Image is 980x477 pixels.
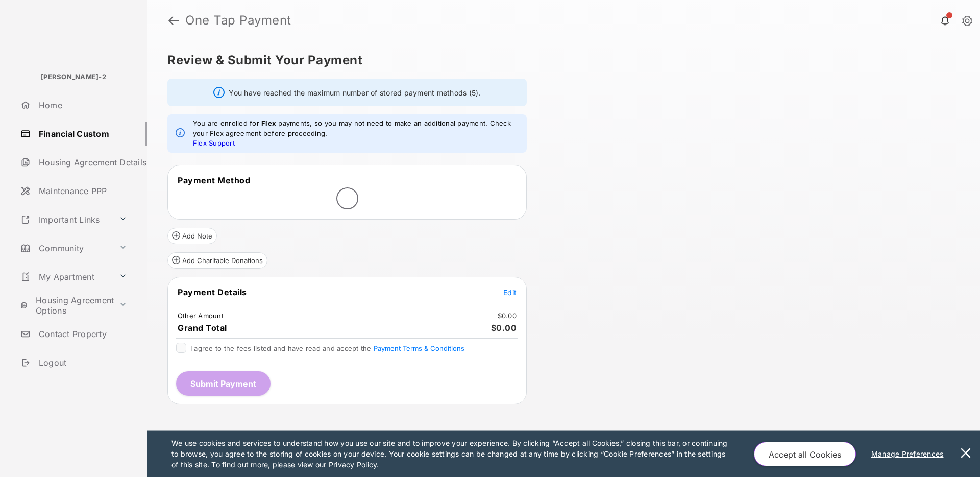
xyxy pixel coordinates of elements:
a: Home [16,93,147,117]
button: Add Note [167,228,217,244]
button: I agree to the fees listed and have read and accept the [374,344,464,352]
p: We use cookies and services to understand how you use our site and to improve your experience. By... [171,438,732,470]
button: Edit [503,287,517,297]
button: Submit Payment [176,371,271,396]
span: Payment Method [178,175,250,185]
a: Contact Property [16,322,147,346]
p: [PERSON_NAME]-2 [41,72,106,82]
u: Manage Preferences [871,449,948,458]
a: Maintenance PPP [16,179,147,203]
a: Logout [16,350,147,375]
em: You are enrolled for payments, so you may not need to make an additional payment. Check your Flex... [193,118,519,149]
a: Community [16,236,115,260]
span: I agree to the fees listed and have read and accept the [190,344,464,352]
strong: Flex [261,119,276,127]
td: $0.00 [497,311,517,320]
u: Privacy Policy [329,460,377,469]
a: Flex Support [193,139,235,147]
td: Other Amount [177,311,224,320]
a: Important Links [16,207,115,232]
a: Housing Agreement Options [16,293,115,318]
span: Payment Details [178,287,247,297]
div: You have reached the maximum number of stored payment methods (5). [167,79,527,106]
span: Grand Total [178,323,227,333]
a: Financial Custom [16,122,147,146]
strong: One Tap Payment [185,14,291,27]
a: My Apartment [16,265,115,289]
a: Housing Agreement Details [16,150,147,175]
button: Accept all Cookies [754,442,856,466]
span: Edit [503,288,517,297]
span: $0.00 [491,323,517,333]
h5: Review & Submit Your Payment [167,54,951,66]
button: Add Charitable Donations [167,252,267,269]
